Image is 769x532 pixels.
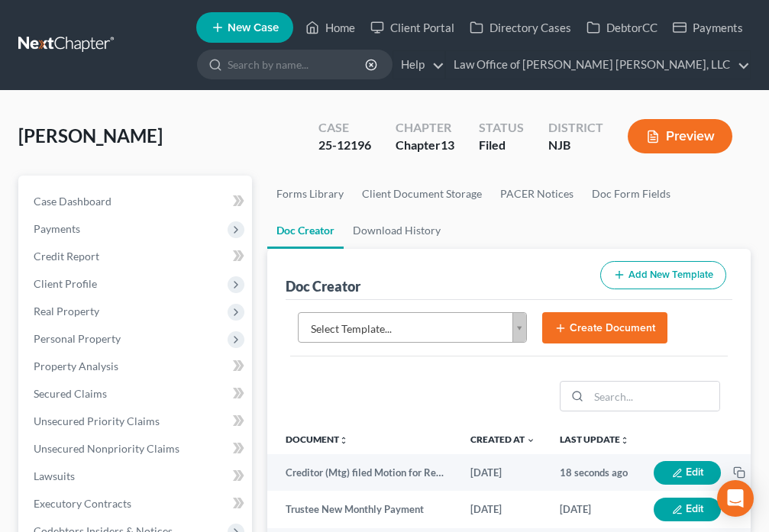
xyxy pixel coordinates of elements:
span: Real Property [34,305,99,318]
span: Executory Contracts [34,497,131,510]
a: Select Template... [298,312,527,343]
a: Created at expand_more [470,434,535,445]
span: Credit Report [34,250,99,263]
div: Chapter [396,137,454,154]
div: Chapter [396,119,454,137]
td: 18 seconds ago [548,454,641,491]
span: Payments [34,222,80,235]
a: Property Analysis [21,353,252,380]
div: NJB [548,137,603,154]
div: Filed [479,137,524,154]
span: Personal Property [34,332,121,345]
span: New Case [228,22,279,34]
a: Forms Library [267,176,353,212]
a: Documentunfold_more [286,434,348,445]
a: Download History [344,212,450,249]
button: Edit [654,461,721,485]
i: unfold_more [339,436,348,445]
a: Directory Cases [462,14,579,41]
a: Unsecured Nonpriority Claims [21,435,252,463]
span: Property Analysis [34,360,118,372]
span: Unsecured Nonpriority Claims [34,442,179,455]
td: [DATE] [458,454,548,491]
td: Creditor (Mtg) filed Motion for Relief [267,454,458,491]
span: Select Template... [311,319,494,339]
button: Preview [628,119,732,153]
a: Client Document Storage [353,176,491,212]
a: Home [298,14,363,41]
a: Secured Claims [21,380,252,408]
a: Executory Contracts [21,490,252,517]
a: Lawsuits [21,463,252,490]
button: Edit [654,498,721,521]
button: Add New Template [600,261,726,289]
i: expand_more [526,436,535,445]
a: Doc Form Fields [583,176,680,212]
div: Status [479,119,524,137]
div: Open Intercom Messenger [717,480,754,517]
a: Last Updateunfold_more [560,434,629,445]
a: PACER Notices [491,176,583,212]
div: Doc Creator [286,277,360,295]
div: Case [318,119,371,137]
a: DebtorCC [579,14,665,41]
a: Help [393,51,444,79]
td: Trustee New Monthly Payment [267,491,458,527]
div: District [548,119,603,137]
span: [PERSON_NAME] [18,124,163,147]
td: [DATE] [548,491,641,527]
span: Case Dashboard [34,195,111,208]
span: Lawsuits [34,469,75,482]
span: Unsecured Priority Claims [34,414,160,427]
a: Credit Report [21,243,252,270]
a: Unsecured Priority Claims [21,408,252,435]
a: Law Office of [PERSON_NAME] [PERSON_NAME], LLC [446,51,750,79]
input: Search... [589,382,719,411]
button: Create Document [542,312,667,344]
div: 25-12196 [318,137,371,154]
a: Client Portal [363,14,462,41]
i: unfold_more [620,436,629,445]
a: Case Dashboard [21,188,252,215]
span: 13 [441,137,454,152]
input: Search by name... [228,50,367,79]
td: [DATE] [458,491,548,527]
a: Payments [665,14,751,41]
span: Secured Claims [34,387,107,400]
a: Doc Creator [267,212,344,249]
span: Client Profile [34,277,97,290]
